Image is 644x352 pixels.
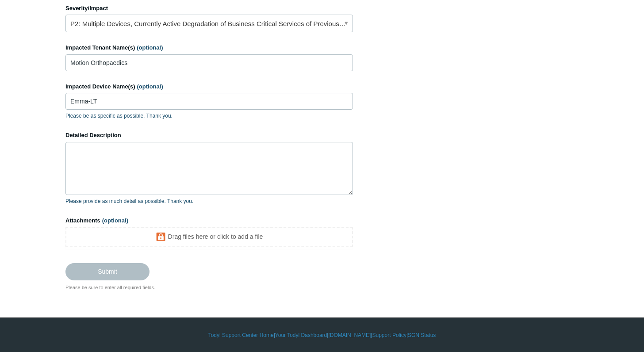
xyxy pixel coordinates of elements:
[65,216,353,225] label: Attachments
[208,331,274,339] a: Todyl Support Center Home
[65,197,353,205] p: Please provide as much detail as possible. Thank you.
[137,83,163,90] span: (optional)
[65,331,579,339] div: | | | |
[65,4,353,13] label: Severity/Impact
[328,331,371,339] a: [DOMAIN_NAME]
[65,263,149,280] input: Submit
[65,131,353,140] label: Detailed Description
[137,44,163,51] span: (optional)
[65,284,353,291] div: Please be sure to enter all required fields.
[102,217,128,224] span: (optional)
[65,43,353,52] label: Impacted Tenant Name(s)
[65,82,353,91] label: Impacted Device Name(s)
[408,331,436,339] a: SGN Status
[65,112,353,120] p: Please be as specific as possible. Thank you.
[372,331,406,339] a: Support Policy
[275,331,327,339] a: Your Todyl Dashboard
[65,15,353,32] a: P2: Multiple Devices, Currently Active Degradation of Business Critical Services of Previously Wo...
